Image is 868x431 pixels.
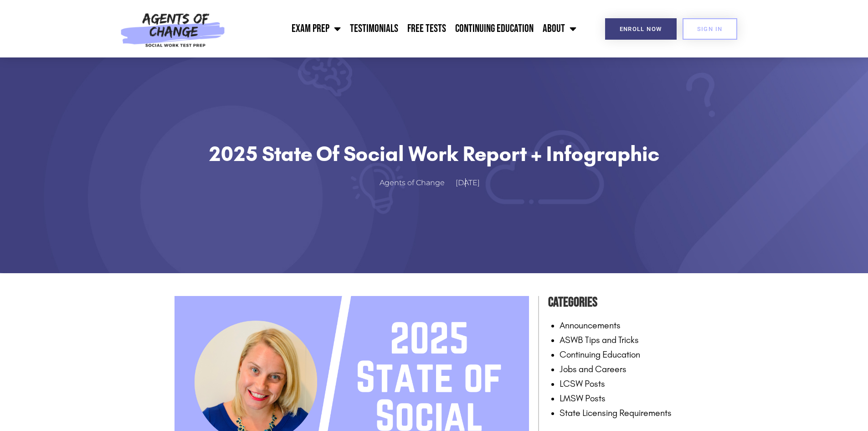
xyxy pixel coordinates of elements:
[560,407,672,418] a: State Licensing Requirements
[683,18,737,40] a: SIGN IN
[403,17,451,40] a: Free Tests
[560,378,605,389] a: LCSW Posts
[697,26,723,32] span: SIGN IN
[380,177,445,190] span: Agents of Change
[456,178,480,187] time: [DATE]
[538,17,581,40] a: About
[605,18,677,40] a: Enroll Now
[560,393,606,404] a: LMSW Posts
[197,141,671,166] h1: 2025 State of Social Work Report + Infographic
[560,320,621,331] a: Announcements
[560,349,640,360] a: Continuing Education
[620,26,662,32] span: Enroll Now
[380,177,454,190] a: Agents of Change
[560,363,627,374] a: Jobs and Careers
[456,177,489,190] a: [DATE]
[548,291,694,313] h4: Categories
[230,17,581,40] nav: Menu
[287,17,345,40] a: Exam Prep
[451,17,538,40] a: Continuing Education
[345,17,403,40] a: Testimonials
[560,334,639,345] a: ASWB Tips and Tricks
